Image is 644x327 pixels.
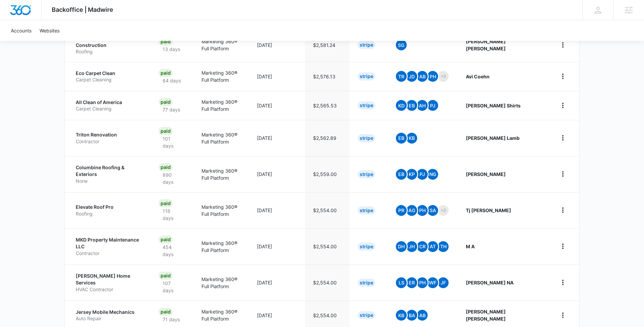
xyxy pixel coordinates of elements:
span: EB [396,169,407,180]
span: +2 [438,71,449,82]
p: Marketing 360® Full Platform [201,276,241,290]
div: Paid [159,235,173,244]
button: home [557,205,568,216]
a: Eco Carpet CleanCarpet Cleaning [76,70,142,83]
div: Stripe [358,311,375,319]
button: home [557,71,568,82]
button: home [557,100,568,111]
span: EB [406,100,417,111]
div: Paid [159,37,173,46]
p: Contractor [76,250,142,257]
div: Paid [159,127,173,135]
p: 77 days [159,106,184,113]
td: [DATE] [249,192,305,228]
p: Triton Renovation [76,131,142,138]
span: AT [427,241,438,252]
td: $2,581.24 [305,28,350,62]
p: 107 days [159,280,185,294]
span: AH [417,100,428,111]
p: Carpet Cleaning [76,76,142,83]
td: [DATE] [249,28,305,62]
p: Auto Repair [76,315,142,322]
td: $2,562.89 [305,120,350,156]
span: PJ [427,100,438,111]
p: Marketing 360® Full Platform [201,38,241,52]
p: 13 days [159,46,184,53]
a: Accounts [7,20,35,41]
p: Contractor [76,138,142,145]
a: [PERSON_NAME] ConstructionRoofing [76,35,142,55]
span: AB [417,71,428,82]
a: All Clean of AmericaCarpet Cleaning [76,99,142,112]
td: $2,554.00 [305,192,350,228]
p: Marketing 360® Full Platform [201,203,241,218]
td: $2,554.00 [305,265,350,301]
button: home [557,132,568,143]
td: $2,565.53 [305,91,350,120]
div: Stripe [358,101,375,109]
span: JH [406,241,417,252]
p: 64 days [159,77,185,84]
p: All Clean of America [76,99,142,106]
span: LS [396,277,407,288]
p: Elevate Roof Pro [76,204,142,210]
strong: [PERSON_NAME] Shirts [466,103,521,108]
div: Paid [159,308,173,316]
td: [DATE] [249,265,305,301]
td: [DATE] [249,120,305,156]
td: [DATE] [249,228,305,265]
a: [PERSON_NAME] Home ServicesHVAC Contractor [76,273,142,293]
p: Marketing 360® Full Platform [201,69,241,83]
p: Marketing 360® Full Platform [201,240,241,254]
span: AB [417,310,428,321]
a: Websites [35,20,64,41]
td: $2,554.00 [305,228,350,265]
button: home [557,40,568,50]
span: CR [417,241,428,252]
div: Stripe [358,41,375,49]
strong: Avi Coehn [466,74,490,79]
a: Elevate Roof ProRoofing [76,204,142,217]
span: WF [427,277,438,288]
div: Stripe [358,279,375,287]
p: Eco Carpet Clean [76,70,142,77]
div: Paid [159,98,173,106]
p: [PERSON_NAME] Home Services [76,273,142,286]
a: Triton RenovationContractor [76,131,142,145]
div: Stripe [358,170,375,178]
span: PH [417,277,428,288]
p: None [76,178,142,184]
span: Backoffice | Madwire [52,6,113,13]
p: HVAC Contractor [76,286,142,293]
p: MKD Property Maintenance LLC [76,236,142,250]
p: Marketing 360® Full Platform [201,131,241,145]
span: JF [438,277,449,288]
span: +2 [438,205,449,216]
span: EB [396,133,407,144]
p: Marketing 360® Full Platform [201,308,241,322]
div: Stripe [358,206,375,215]
button: home [557,277,568,288]
p: Marketing 360® Full Platform [201,167,241,181]
div: Paid [159,69,173,77]
div: Stripe [358,134,375,142]
strong: [PERSON_NAME] Lamb [466,135,520,141]
p: Roofing [76,210,142,217]
button: home [557,310,568,321]
strong: [PERSON_NAME] NA [466,280,514,285]
strong: M A [466,244,475,249]
span: SG [396,40,407,50]
span: PH [417,205,428,216]
p: Jersey Mobile Mechanics [76,309,142,316]
td: $2,559.00 [305,156,350,192]
button: home [557,241,568,252]
td: [DATE] [249,156,305,192]
span: ER [406,277,417,288]
p: Marketing 360® Full Platform [201,98,241,112]
p: 890 days [159,171,185,185]
p: Carpet Cleaning [76,105,142,112]
td: [DATE] [249,62,305,91]
p: Columbine Roofing & Exteriors [76,164,142,177]
span: TR [396,71,407,82]
span: KB [406,133,417,144]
